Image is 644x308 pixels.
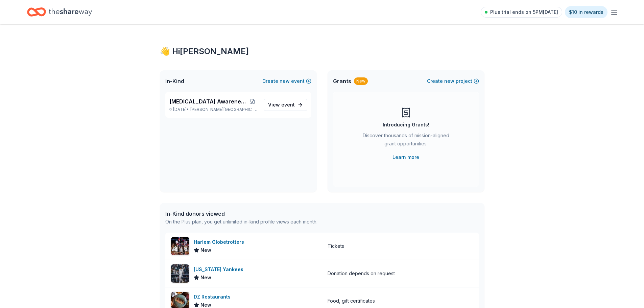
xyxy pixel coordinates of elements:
[565,6,607,18] a: $10 in rewards
[160,46,484,57] div: 👋 Hi [PERSON_NAME]
[194,265,246,274] div: [US_STATE] Yankees
[200,274,211,282] span: New
[200,246,211,254] span: New
[333,77,351,85] span: Grants
[190,107,258,112] span: [PERSON_NAME][GEOGRAPHIC_DATA], [GEOGRAPHIC_DATA]
[268,101,295,109] span: View
[27,4,92,20] a: Home
[427,77,479,85] button: Createnewproject
[392,153,419,161] a: Learn more
[490,8,558,16] span: Plus trial ends on 5PM[DATE]
[328,269,395,278] div: Donation depends on request
[171,237,189,255] img: Image for Harlem Globetrotters
[165,218,317,226] div: On the Plus plan, you get unlimited in-kind profile views each month.
[171,264,189,283] img: Image for New York Yankees
[360,132,452,150] div: Discover thousands of mission-aligned grant opportunities.
[169,97,247,105] span: [MEDICAL_DATA] Awareness Raffle
[194,293,233,301] div: DZ Restaurants
[281,102,295,108] span: event
[280,77,290,85] span: new
[383,121,429,129] div: Introducing Grants!
[328,297,375,305] div: Food, gift certificates
[481,7,562,18] a: Plus trial ends on 5PM[DATE]
[194,238,247,246] div: Harlem Globetrotters
[264,99,307,111] a: View event
[444,77,454,85] span: new
[262,77,311,85] button: Createnewevent
[165,210,317,218] div: In-Kind donors viewed
[328,242,344,250] div: Tickets
[169,107,258,112] p: [DATE] •
[165,77,184,85] span: In-Kind
[354,77,368,85] div: New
